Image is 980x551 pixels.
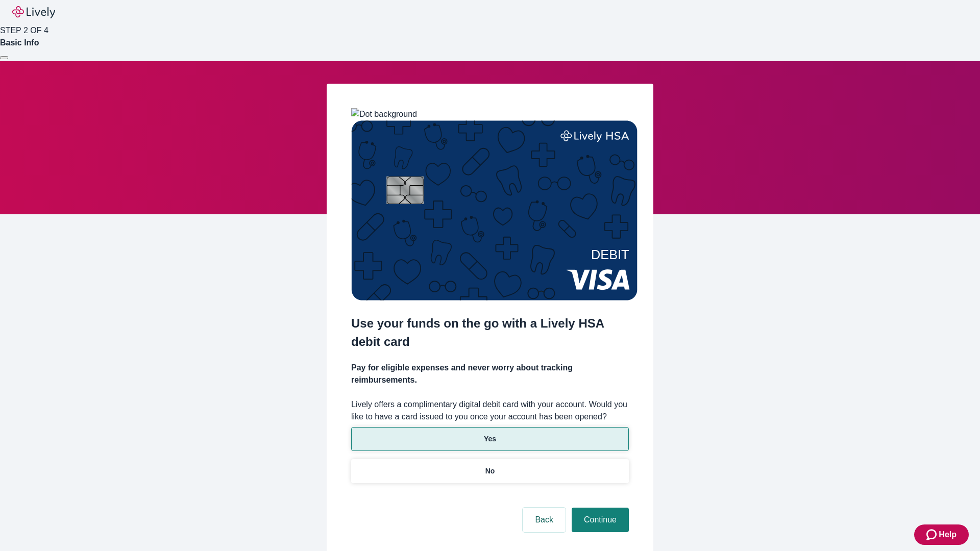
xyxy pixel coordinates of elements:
[351,398,629,423] label: Lively offers a complimentary digital debit card with your account. Would you like to have a card...
[12,6,55,18] img: Lively
[485,466,495,477] p: No
[351,362,629,386] h4: Pay for eligible expenses and never worry about tracking reimbursements.
[926,529,939,541] svg: Zendesk support icon
[351,459,629,483] button: No
[523,508,566,532] button: Back
[914,524,969,545] button: Zendesk support iconHelp
[351,427,629,451] button: Yes
[351,314,629,351] h2: Use your funds on the go with a Lively HSA debit card
[484,434,496,444] p: Yes
[351,120,638,300] img: Debit card
[939,529,957,541] span: Help
[572,508,629,532] button: Continue
[351,108,417,120] img: Dot background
